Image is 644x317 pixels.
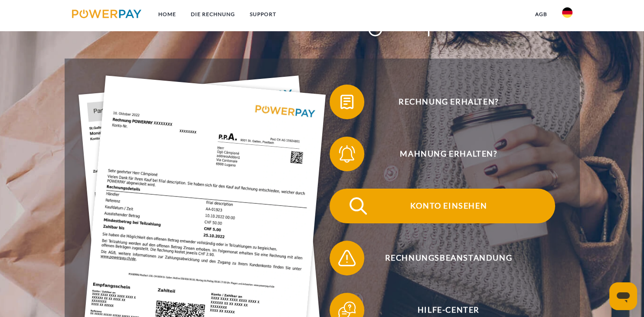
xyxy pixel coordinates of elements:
[330,85,555,119] button: Rechnung erhalten?
[330,189,555,223] button: Konto einsehen
[562,7,572,18] img: de
[242,7,283,22] a: SUPPORT
[347,195,369,217] img: qb_search.svg
[342,241,555,275] span: Rechnungsbeanstandung
[336,143,358,165] img: qb_bell.svg
[528,7,555,22] a: agb
[342,189,555,223] span: Konto einsehen
[330,137,555,171] button: Mahnung erhalten?
[336,91,358,113] img: qb_bill.svg
[72,10,142,18] img: logo-powerpay.svg
[342,137,555,171] span: Mahnung erhalten?
[336,247,358,269] img: qb_warning.svg
[150,7,183,22] a: Home
[330,241,555,275] button: Rechnungsbeanstandung
[342,85,555,119] span: Rechnung erhalten?
[183,7,242,22] a: DIE RECHNUNG
[609,282,637,310] iframe: Schaltfläche zum Öffnen des Messaging-Fensters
